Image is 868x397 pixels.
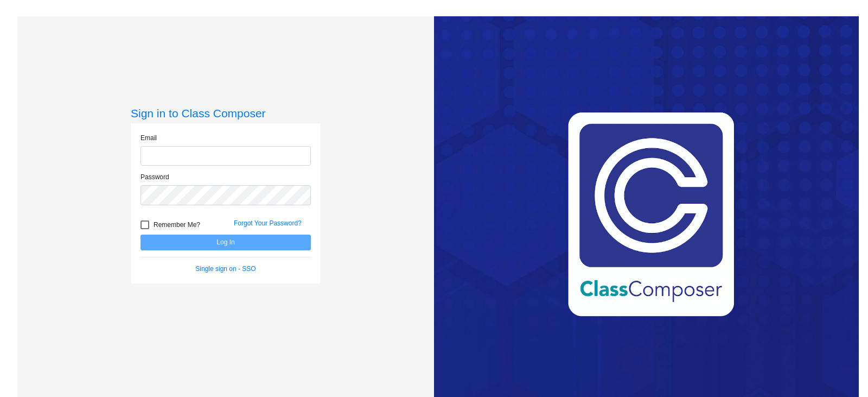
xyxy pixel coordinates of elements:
a: Single sign on - SSO [195,265,256,273]
a: Forgot Your Password? [234,219,302,227]
span: Remember Me? [154,218,200,231]
label: Email [141,133,157,143]
button: Log In [141,235,311,250]
label: Password [141,172,169,182]
h3: Sign in to Class Composer [131,106,321,120]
